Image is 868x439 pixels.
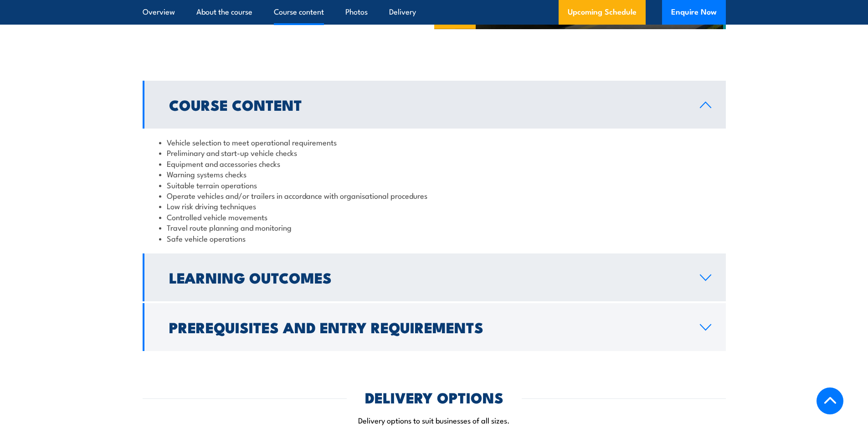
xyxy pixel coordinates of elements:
[143,81,726,129] a: Course Content
[159,180,709,190] li: Suitable terrain operations
[159,190,709,201] li: Operate vehicles and/or trailers in accordance with organisational procedures
[159,147,709,158] li: Preliminary and start-up vehicle checks
[159,137,709,147] li: Vehicle selection to meet operational requirements
[143,253,726,301] a: Learning Outcomes
[169,271,685,284] h2: Learning Outcomes
[159,233,709,243] li: Safe vehicle operations
[143,415,726,425] p: Delivery options to suit businesses of all sizes.
[159,158,709,169] li: Equipment and accessories checks
[159,169,709,179] li: Warning systems checks
[159,201,709,211] li: Low risk driving techniques
[365,391,503,403] h2: DELIVERY OPTIONS
[169,320,685,333] h2: Prerequisites and Entry Requirements
[169,98,685,111] h2: Course Content
[159,222,709,232] li: Travel route planning and monitoring
[143,303,726,351] a: Prerequisites and Entry Requirements
[159,212,709,222] li: Controlled vehicle movements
